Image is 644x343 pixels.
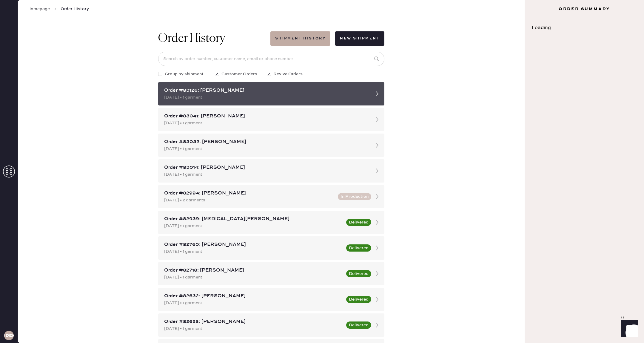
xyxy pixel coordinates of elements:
td: [DATE] [105,219,248,227]
div: Order #82632: [PERSON_NAME] [164,293,343,300]
div: Customer information [19,63,624,71]
div: Order #83032: [PERSON_NAME] [164,138,368,146]
div: Reformation Gold Coast [GEOGRAPHIC_DATA] [19,185,624,192]
td: 982526 [19,109,63,117]
td: 1 [472,219,624,227]
h3: [DEMOGRAPHIC_DATA] [4,333,14,338]
th: Customer [248,212,472,219]
a: Homepage [27,6,50,12]
th: Description [63,101,596,109]
button: In Production [338,193,371,200]
button: Delivered [346,219,371,226]
div: Loading... [525,18,644,37]
div: [DATE] • 1 garment [164,171,368,178]
h1: Order History [158,31,225,46]
div: Order #82625: [PERSON_NAME] [164,318,343,325]
div: Order #83041: [PERSON_NAME] [164,113,368,120]
th: Order Date [105,212,248,219]
input: Search by order number, customer name, email or phone number [158,52,384,66]
button: Delivered [346,270,371,277]
h3: Order Summary [525,6,644,12]
td: 1 [596,109,624,117]
div: [DATE] • 1 garment [164,146,368,152]
div: Orders In Shipment : [19,201,624,209]
div: [DATE] • 1 garment [164,248,343,255]
div: Order #83014: [PERSON_NAME] [164,164,368,171]
td: [PERSON_NAME] [248,219,472,227]
div: Packing slip [19,40,624,47]
div: [DATE] • 1 garment [164,94,368,101]
div: [DATE] • 1 garment [164,223,343,229]
td: 83126 [19,219,105,227]
td: Jeans - Reformation - [PERSON_NAME] Low Rise Slouchy Wide Leg Jeans SUMMIT - Size: 25 [63,109,596,117]
iframe: Front Chat [616,316,641,342]
span: Order History [61,6,89,12]
th: # Garments [472,212,624,219]
th: ID [19,212,105,219]
span: Revive Orders [273,71,303,77]
div: [DATE] • 1 garment [164,274,343,281]
img: Logo [299,118,343,123]
div: Order # 83126 [19,47,624,54]
div: [DATE] • 1 garment [164,325,343,332]
button: Shipment History [270,31,330,46]
button: Delivered [346,321,371,329]
div: Order #82718: [PERSON_NAME] [164,267,343,274]
div: Shipment #108072 [19,178,624,185]
div: Order #82939: [MEDICAL_DATA][PERSON_NAME] [164,215,343,223]
img: logo [312,138,330,156]
div: [DATE] • 1 garment [164,120,368,126]
th: ID [19,101,63,109]
span: Group by shipment [165,71,204,77]
div: Order #82760: [PERSON_NAME] [164,241,343,248]
span: Customer Orders [221,71,257,77]
div: Order #83126: [PERSON_NAME] [164,87,368,94]
th: QTY [596,101,624,109]
div: # 89296 [PERSON_NAME] [PERSON_NAME] [EMAIL_ADDRESS][DOMAIN_NAME] [19,71,624,92]
div: Shipment Summary [19,171,624,178]
button: Delivered [346,244,371,252]
div: [DATE] • 1 garment [164,300,343,306]
button: New Shipment [335,31,384,46]
div: [DATE] • 2 garments [164,197,334,203]
img: logo [312,7,330,25]
div: Order #82994: [PERSON_NAME] [164,190,334,197]
button: Delivered [346,296,371,303]
img: logo [299,235,343,239]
